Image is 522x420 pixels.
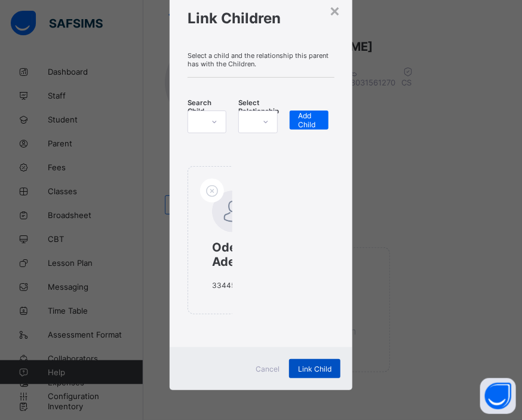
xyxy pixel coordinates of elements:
[188,10,334,27] h1: Link Children
[299,111,320,129] span: Add Child
[188,51,334,68] span: Select a child and the relationship this parent has with the Children.
[238,99,279,115] span: Select Relationship
[298,364,331,373] span: Link Child
[212,281,239,290] span: 334455
[212,191,254,232] img: default.svg
[256,364,280,373] span: Cancel
[188,99,226,115] span: Search Child
[480,378,516,414] button: Open asap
